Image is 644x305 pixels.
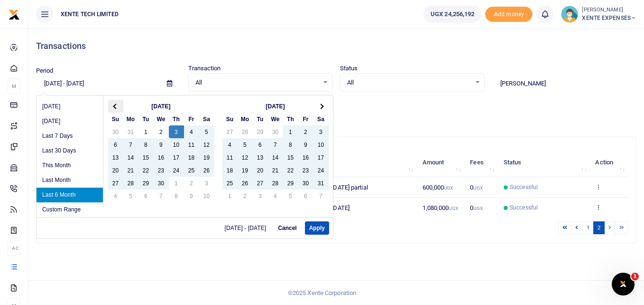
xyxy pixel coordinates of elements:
[184,164,199,177] td: 25
[123,113,138,125] th: Mo
[184,138,199,151] td: 11
[313,184,368,191] span: Salary [DATE] partial
[473,206,482,211] small: UGX
[485,10,533,17] a: Add money
[298,138,313,151] td: 9
[238,100,313,113] th: [DATE]
[154,190,169,202] td: 7
[582,6,636,14] small: [PERSON_NAME]
[253,138,268,151] td: 6
[37,202,103,217] li: Custom Range
[154,177,169,190] td: 30
[222,177,238,190] td: 25
[154,138,169,151] td: 9
[154,151,169,164] td: 16
[57,10,122,19] span: XENTE TECH LIMITED
[313,113,329,125] th: Sa
[283,113,298,125] th: Th
[9,10,20,18] a: logo-small logo-large logo-large
[184,177,199,190] td: 2
[298,190,313,202] td: 6
[154,164,169,177] td: 23
[169,151,184,164] td: 17
[138,177,154,190] td: 29
[37,188,103,202] li: Last 6 Month
[37,158,103,173] li: This Month
[305,221,329,235] button: Apply
[37,129,103,143] li: Last 7 Days
[184,113,199,125] th: Fr
[470,204,482,211] span: 0
[253,164,268,177] td: 20
[485,7,533,22] span: Add money
[283,190,298,202] td: 5
[268,190,283,202] td: 4
[195,78,319,87] span: All
[347,78,471,87] span: All
[238,138,253,151] td: 5
[225,225,270,231] span: [DATE] - [DATE]
[36,103,636,113] p: Download
[222,164,238,177] td: 18
[253,113,268,125] th: Tu
[123,190,138,202] td: 5
[184,190,199,202] td: 9
[470,184,482,191] span: 0
[123,177,138,190] td: 28
[108,125,123,138] td: 30
[108,113,123,125] th: Su
[138,164,154,177] td: 22
[298,113,313,125] th: Fr
[313,164,329,177] td: 24
[582,221,594,234] a: 1
[138,190,154,202] td: 6
[37,114,103,129] li: [DATE]
[283,164,298,177] td: 22
[36,76,159,92] input: select period
[222,151,238,164] td: 11
[238,151,253,164] td: 12
[268,125,283,138] td: 30
[169,190,184,202] td: 8
[108,151,123,164] td: 13
[313,151,329,164] td: 17
[313,190,329,202] td: 7
[298,151,313,164] td: 16
[169,177,184,190] td: 1
[36,66,54,76] label: Period
[420,6,485,23] li: Wallet ballance
[449,206,458,211] small: UGX
[138,138,154,151] td: 8
[423,184,453,191] span: 600,000
[340,64,358,73] label: Status
[274,221,301,235] button: Cancel
[431,10,474,19] span: UGX 24,256,192
[123,138,138,151] td: 7
[123,125,138,138] td: 31
[268,177,283,190] td: 28
[417,148,465,177] th: Amount: activate to sort column ascending
[423,6,481,23] a: UGX 24,256,192
[492,76,637,92] input: Search
[123,164,138,177] td: 21
[298,164,313,177] td: 23
[169,138,184,151] td: 10
[283,138,298,151] td: 8
[8,78,20,94] li: M
[154,125,169,138] td: 2
[108,164,123,177] td: 20
[8,240,20,256] li: Ac
[123,151,138,164] td: 14
[298,177,313,190] td: 30
[108,190,123,202] td: 4
[199,138,214,151] td: 12
[253,125,268,138] td: 29
[238,190,253,202] td: 2
[313,125,329,138] td: 3
[590,148,628,177] th: Action: activate to sort column ascending
[473,185,482,191] small: UGX
[298,125,313,138] td: 2
[253,177,268,190] td: 27
[444,185,453,191] small: UGX
[612,273,635,295] iframe: Intercom live chat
